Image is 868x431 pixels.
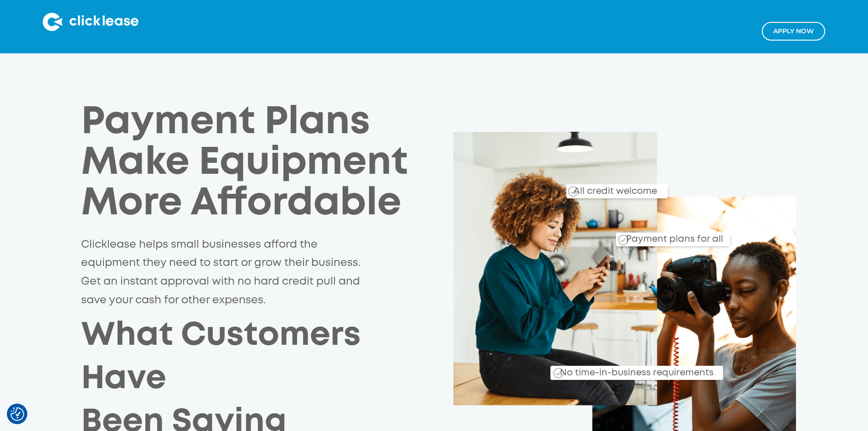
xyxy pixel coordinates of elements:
img: Checkmark_callout [568,187,578,197]
h1: Payment Plans Make Equipment More Affordable [81,103,426,225]
img: Clicklease logo [43,13,139,31]
button: Consent Preferences [10,407,24,421]
p: Clicklease helps small businesses afford the equipment they need to start or grow their business.... [81,236,366,310]
div: No time-in-business requirements [508,357,723,380]
div: All credit welcome [538,179,668,198]
div: Payment plans for all [622,228,723,246]
a: Apply NOw [762,22,825,41]
img: Revisit consent button [10,407,24,421]
img: Checkmark_callout [618,235,628,245]
img: Checkmark_callout [554,368,564,378]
